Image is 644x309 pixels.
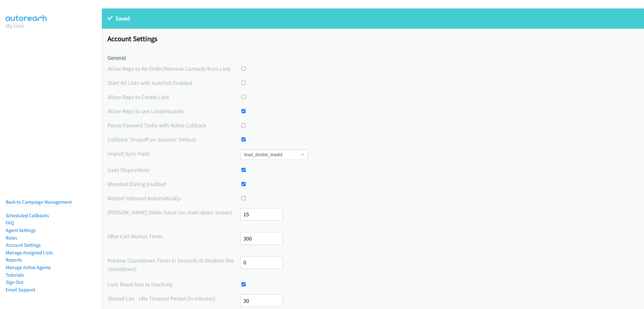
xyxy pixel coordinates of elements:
label: Pause Forward Tasks with Active Callback [108,121,240,130]
label: Shared List - Idle Timeout Period (in minutes) [108,294,240,303]
h1: Account Settings [108,34,638,43]
a: Tutorials [6,272,24,278]
a: Manage Assigned Lists [6,250,53,256]
label: Allow Reps to Create Lists [108,93,240,101]
a: Sign Out [6,279,23,285]
label: Lists Reset Due to Inactivity [108,280,240,289]
span: lead_docket_leadid [244,152,300,158]
label: Start All Lists with AutoTab Enabled [108,79,240,87]
a: Back to Campaign Management [6,199,72,205]
span: lead_docket_leadid [240,149,308,160]
a: Scheduled Callbacks [6,212,49,218]
a: Roles [6,235,17,241]
label: After Call Worker Timer [108,232,240,240]
label: Preview Countdown Timer in Seconds (0 disables the countdown) [108,256,240,273]
label: Allow Reps to Re-Order/Remove Contacts from Lists [108,64,240,73]
label: Allow Reps to see Leaderboards [108,107,240,115]
a: FAQ [6,220,14,226]
label: Restart Inbound Automatically [108,194,240,202]
a: Email Support [6,287,35,293]
a: Manage Active Agents [6,264,51,270]
a: My Lists [6,22,25,29]
label: Uses Dispositions [108,166,240,174]
label: [PERSON_NAME] Slider Value (on main dialer screen) [108,208,240,217]
a: Reports [6,257,22,263]
a: Account Settings [6,242,41,248]
label: Callback 'Dropoff on Success' Default [108,135,240,144]
a: Agent Settings [6,227,36,233]
p: Saved [108,14,638,23]
label: Import Sync Field [108,149,240,158]
label: Blended Dialing Enabled [108,180,240,188]
h4: General [108,54,638,62]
